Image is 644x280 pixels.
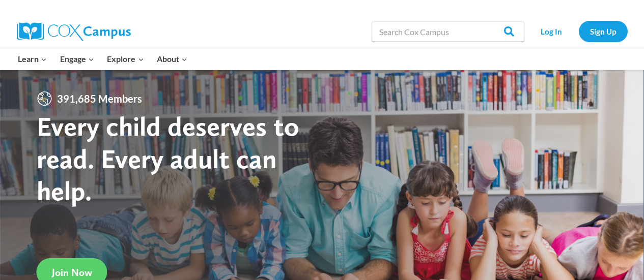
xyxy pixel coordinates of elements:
[60,52,94,66] span: Engage
[53,90,146,107] span: 391,685 Members
[107,52,144,66] span: Explore
[372,21,524,42] input: Search Cox Campus
[18,52,47,66] span: Learn
[17,22,131,41] img: Cox Campus
[12,48,194,70] nav: Primary Navigation
[52,266,92,278] span: Join Now
[579,21,628,42] a: Sign Up
[529,21,574,42] a: Log In
[37,110,299,207] strong: Every child deserves to read. Every adult can help.
[157,52,187,66] span: About
[529,21,628,42] nav: Secondary Navigation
